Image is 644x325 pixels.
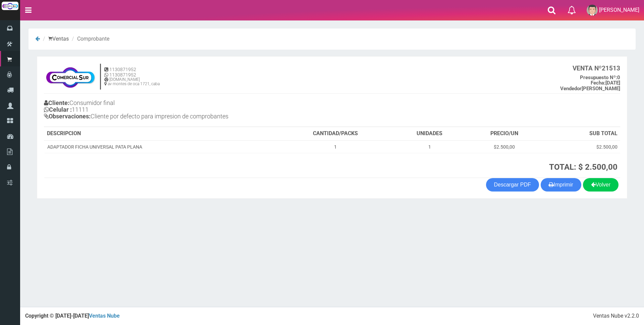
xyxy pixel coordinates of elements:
td: $2.500,00 [543,141,620,153]
h6: [DOMAIN_NAME] av montes de oca 1721, caba [104,77,160,86]
strong: Vendedor [560,86,582,92]
div: Ventas Nube v2.2.0 [593,312,639,320]
strong: Copyright © [DATE]-[DATE] [25,313,120,319]
a: Descargar PDF [486,178,539,192]
b: 0 [580,74,620,80]
b: Celular : [44,106,72,113]
td: $2.500,00 [466,141,543,153]
span: [PERSON_NAME] [599,7,639,13]
strong: TOTAL: $ 2.500,00 [549,162,618,172]
h5: 1130871952 1130871952 [104,67,160,77]
th: CANTIDAD/PACKS [277,127,393,141]
th: UNIDADES [393,127,466,141]
a: Ventas Nube [89,313,120,319]
th: SUB TOTAL [543,127,620,141]
th: DESCRIPCION [44,127,277,141]
th: PRECIO/UN [466,127,543,141]
h4: Consumidor final 11111 Cliente por defecto para impresion de comprobantes [44,98,332,123]
img: Logo grande [2,2,18,10]
td: 1 [393,141,466,153]
button: Imprimir [541,178,581,192]
a: Volver [583,178,619,192]
b: [PERSON_NAME] [560,86,620,92]
strong: VENTA Nº [573,64,602,72]
b: Observaciones: [44,113,91,120]
li: Ventas [41,35,69,43]
img: f695dc5f3a855ddc19300c990e0c55a2.jpg [44,63,97,90]
td: 1 [277,141,393,153]
b: [DATE] [591,80,620,86]
td: ADAPTADOR FICHA UNIVERSAL PATA PLANA [44,141,277,153]
b: Cliente: [44,99,69,106]
img: User Image [587,5,598,16]
li: Comprobante [70,35,109,43]
b: 21513 [573,64,620,72]
strong: Fecha: [591,80,605,86]
strong: Presupuesto Nº: [580,74,617,80]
